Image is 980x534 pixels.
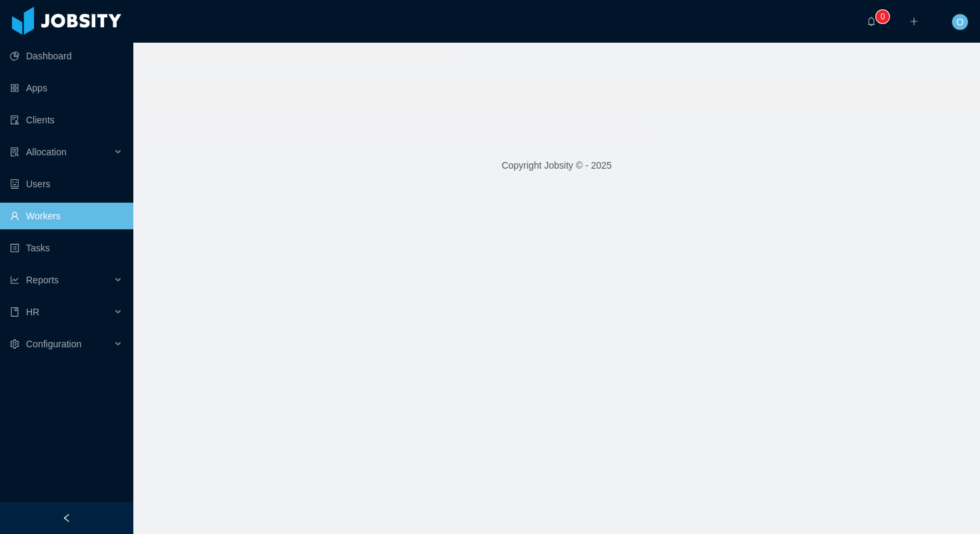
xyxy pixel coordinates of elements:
[10,171,123,197] a: icon: robotUsers
[10,107,123,133] a: icon: auditClients
[26,275,59,285] span: Reports
[957,14,964,30] span: O
[10,307,19,317] i: icon: book
[10,147,19,157] i: icon: solution
[867,17,876,26] i: icon: bell
[10,235,123,261] a: icon: profileTasks
[26,307,39,317] span: HR
[10,203,123,229] a: icon: userWorkers
[909,17,919,26] i: icon: plus
[10,75,123,101] a: icon: appstoreApps
[26,339,81,349] span: Configuration
[10,275,19,285] i: icon: line-chart
[26,147,67,157] span: Allocation
[10,339,19,349] i: icon: setting
[133,143,980,189] footer: Copyright Jobsity © - 2025
[10,43,123,69] a: icon: pie-chartDashboard
[876,10,889,23] sup: 0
